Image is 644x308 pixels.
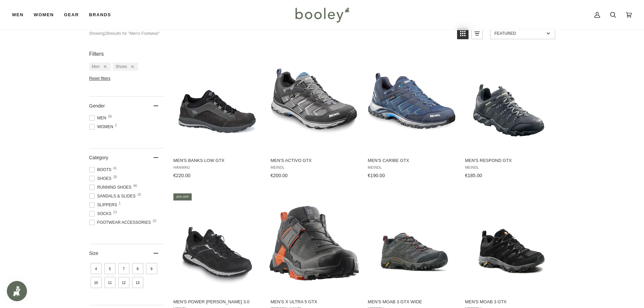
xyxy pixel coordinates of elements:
span: Shoes [116,64,127,69]
a: Men's Respond GTX [464,51,553,181]
span: Meindl [368,165,455,170]
span: 28 [113,175,117,179]
div: Remove filter: Shoes [127,64,134,69]
span: Size: 4 [91,263,102,274]
span: Size: 11 [104,277,116,288]
a: View list mode [471,28,483,39]
span: Sandals & Slides [89,193,138,199]
span: €200.00 [270,173,288,178]
span: Women [89,124,115,130]
span: Featured [495,31,544,36]
a: View grid mode [457,28,469,39]
span: Size [89,251,98,256]
b: 28 [105,31,109,36]
span: €190.00 [368,173,385,178]
span: Size: 8 [132,263,143,274]
span: Size: 9 [146,263,157,274]
span: Brands [89,11,111,18]
span: Gear [64,11,79,18]
span: Size: 12 [118,277,129,288]
span: Hanwag [173,165,261,170]
span: Shoes [89,175,114,182]
span: €185.00 [465,173,482,178]
span: Men [12,11,24,18]
span: Men's Respond GTX [465,158,552,164]
span: 16 [137,193,141,196]
img: Men's Banks Low GTX Asphalt / Black - Booley Galway [172,57,262,146]
span: Men [89,115,109,121]
iframe: Button to open loyalty program pop-up [7,281,27,301]
span: 28 [108,115,112,118]
span: Slippers [89,202,119,208]
span: Gender [89,103,105,109]
img: Meindl Men's Power Walker 3.0 Black / Silver - Booley Galway [172,198,262,288]
span: Boots [89,167,114,173]
span: Meindl [270,165,358,170]
img: Men's Caribe GTX Marine / Blue - Booley Galway [367,57,456,146]
span: 1 [119,202,121,205]
span: 10 [152,219,156,223]
span: 2 [115,124,117,127]
span: Filters [89,51,104,57]
span: Men's Moab 3 GTX [465,299,552,305]
div: Remove filter: Men [100,64,106,69]
div: 20% off [173,193,192,200]
a: Sort options [490,28,555,39]
span: Reset filters [89,76,111,81]
span: Meindl [465,165,552,170]
span: Women [34,11,54,18]
a: Men's Caribe GTX [367,51,456,181]
li: Reset filters [89,76,164,81]
span: Size: 10 [91,277,102,288]
img: Salomon Men's X Ultra 5 GTX Asphalt / Castlerock / Burnt Ochre - Booley Galway [269,198,359,288]
span: Size: 7 [118,263,129,274]
span: €220.00 [173,173,191,178]
span: Men's Activo GTX [270,158,358,164]
span: 46 [133,184,137,188]
span: Category [89,155,109,160]
img: Booley [292,5,352,25]
span: Men's Caribe GTX [368,158,455,164]
span: Socks [89,211,114,217]
span: 41 [113,167,117,170]
span: 13 [113,211,117,214]
a: Men's Activo GTX [269,51,359,181]
img: Men's Activo GTX Anthrazit / Ozean - Booley Galway [269,57,359,146]
img: Merrell Men's Moab 3 GTX Wide Beluga - Booley Galway [367,198,456,288]
img: Merrell Men's Moab 3 GTX Black / Grey - Booley Galway [464,198,553,288]
span: Men's Moab 3 GTX Wide [368,299,455,305]
span: Men's Power [PERSON_NAME] 3.0 [173,299,261,305]
span: Men's Banks Low GTX [173,158,261,164]
span: Men [92,64,100,69]
span: Men's X Ultra 5 GTX [270,299,358,305]
a: Men's Banks Low GTX [172,51,262,181]
span: Size: 5 [104,263,116,274]
span: Size: 13 [132,277,143,288]
span: Footwear Accessories [89,219,153,226]
img: Men's Respond GTX Anthracite / Lemon - Booley Galway [464,57,553,146]
div: Showing results for "Men's Footwear" [89,28,160,39]
span: Running Shoes [89,184,134,190]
